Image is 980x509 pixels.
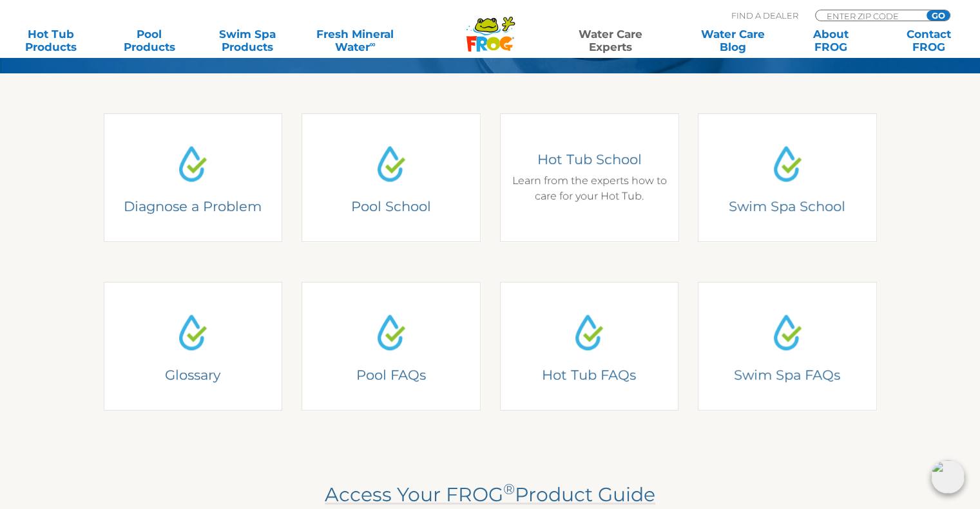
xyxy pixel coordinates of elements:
a: ContactFROG [891,28,967,53]
a: Water CareBlog [695,28,771,53]
sup: ® [503,480,515,498]
img: Water Drop Icon [367,140,415,187]
a: AboutFROG [793,28,869,53]
a: Water Drop IconPool FAQsPool FAQsFrequently Asked Questions [302,282,481,411]
h4: Swim Spa FAQs [707,366,867,384]
sup: ∞ [369,39,375,49]
a: Water Drop IconDiagnose a ProblemDiagnose a Problem2-3 questions and we can help. [104,113,283,242]
p: Find A Dealer [731,10,798,21]
a: PoolProducts [111,28,187,53]
span: Access Your FROG Product Guide [325,483,655,506]
img: Water Drop Icon [565,308,613,356]
a: Water Drop IconSwim Spa SchoolSwim Spa SchoolLearn from the experts how to care for your swim spa. [698,113,877,242]
img: openIcon [931,460,965,494]
a: Water Drop IconHot Tub FAQsHot Tub FAQsFrequently Asked Questions [500,282,679,411]
img: Water Drop Icon [169,308,216,356]
a: Hot TubProducts [13,28,89,53]
a: Water CareExperts [548,28,673,53]
img: Water Drop Icon [764,308,811,356]
h4: Swim Spa School [707,198,867,215]
input: GO [927,10,950,21]
a: Water Drop IconPool SchoolPool SchoolLearn from the experts how to care for your pool. [302,113,481,242]
img: Water Drop Icon [764,140,811,187]
h4: Glossary [122,366,264,384]
h4: Pool School [311,198,471,215]
a: Water Drop IconHot Tub SchoolHot Tub SchoolLearn from the experts how to care for your Hot Tub. [500,113,679,242]
h4: Hot Tub FAQs [509,366,669,384]
img: Water Drop Icon [367,308,415,356]
img: Water Drop Icon [169,140,216,187]
a: Swim SpaProducts [209,28,285,53]
input: Zip Code Form [825,10,912,21]
a: Water Drop IconGlossaryGlossary of TerminologyLearn from the experts [104,282,283,411]
h4: Pool FAQs [320,366,462,384]
h4: Diagnose a Problem [122,198,264,215]
a: Fresh MineralWater∞ [307,28,403,53]
a: Access Your FROG®Product Guide [325,483,655,506]
a: Water Drop IconSwim Spa FAQsSwim Spa FAQsFrequently Asked Questions [698,282,877,411]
